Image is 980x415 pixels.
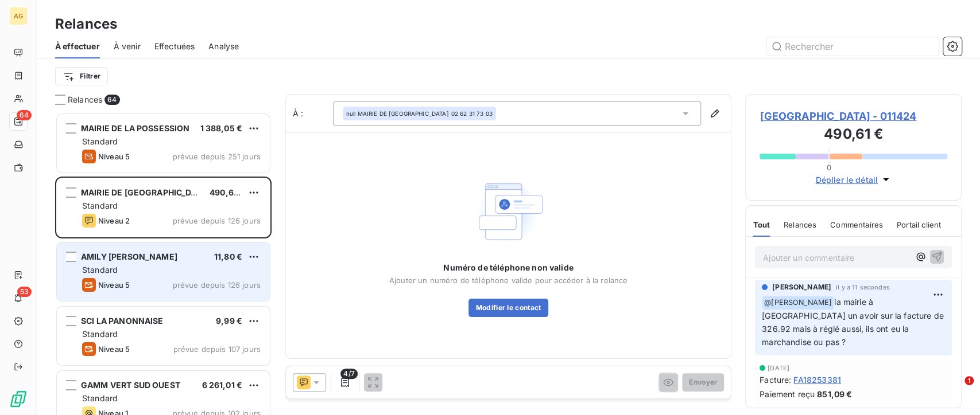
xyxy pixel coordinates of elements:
span: Numéro de téléphone non valide [443,262,574,273]
span: AMILY [PERSON_NAME] [81,252,177,261]
h3: Relances [55,14,117,34]
span: Relances [784,220,816,229]
h3: 490,61 € [760,124,947,147]
div: 02 62 31 73 03 [346,109,493,118]
span: Tout [753,220,770,229]
span: 53 [17,287,32,297]
button: Déplier le détail [812,173,895,186]
span: la mairie à [GEOGRAPHIC_DATA] un avoir sur la facture de 326.92 mais à réglé aussi, ils ont eu la... [762,297,946,347]
input: Rechercher [766,37,939,56]
button: Envoyer [682,373,724,391]
span: Facture : [760,374,791,386]
span: 9,99 € [216,316,242,326]
span: Niveau 5 [98,152,130,161]
span: [PERSON_NAME] [772,282,831,292]
span: MAIRIE DE [GEOGRAPHIC_DATA] [81,187,210,197]
span: Ajouter un numéro de téléphone valide pour accéder à la relance [389,276,627,285]
span: Standard [82,329,118,339]
span: il y a 11 secondes [836,284,890,291]
button: Modifier le contact [468,299,548,317]
span: Portail client [897,220,941,229]
span: 4/7 [340,369,357,379]
span: Analyse [208,41,239,52]
span: 64 [104,95,119,105]
span: 0 [827,163,831,172]
span: [DATE] [768,365,789,371]
span: null MAIRIE DE [GEOGRAPHIC_DATA] [346,109,449,118]
span: GAMM VERT SUD OUEST [81,380,180,390]
span: Paiement reçu [760,388,815,400]
span: prévue depuis 126 jours [173,280,261,289]
span: @ [PERSON_NAME] [762,296,834,310]
span: FA18253381 [793,374,841,386]
img: Empty state [471,175,545,248]
span: prévue depuis 126 jours [173,216,261,225]
span: Effectuées [154,41,195,52]
span: 11,80 € [214,252,242,261]
span: 1 [964,376,974,385]
button: Filtrer [55,67,108,85]
label: À : [293,108,333,119]
span: Standard [82,201,118,210]
span: Déplier le détail [815,174,878,186]
span: 490,61 € [210,187,245,197]
div: grid [55,112,272,415]
span: Niveau 5 [98,344,130,354]
span: Commentaires [830,220,883,229]
span: Standard [82,136,118,146]
span: prévue depuis 251 jours [173,152,261,161]
span: MAIRIE DE LA POSSESSION [81,123,189,133]
img: Logo LeanPay [9,390,28,408]
span: Standard [82,393,118,403]
div: AG [9,7,28,25]
span: Niveau 5 [98,280,130,289]
span: À effectuer [55,41,100,52]
span: Standard [82,265,118,275]
span: 851,09 € [817,388,852,400]
span: Niveau 2 [98,216,130,225]
span: 64 [17,110,32,120]
span: À venir [114,41,141,52]
span: SCI LA PANONNAISE [81,316,164,326]
span: Relances [68,94,102,105]
span: [GEOGRAPHIC_DATA] - 011424 [760,108,947,124]
iframe: Intercom live chat [941,376,969,404]
span: prévue depuis 107 jours [173,344,261,354]
span: 6 261,01 € [202,380,243,390]
span: 1 388,05 € [200,123,243,133]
